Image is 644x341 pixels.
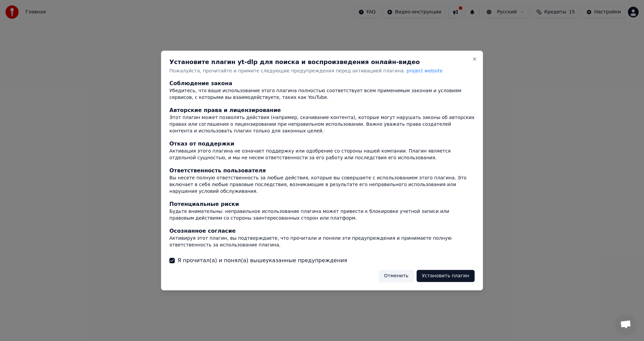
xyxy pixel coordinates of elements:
label: Я прочитал(а) и понял(а) вышеуказанные предупреждения [177,257,347,265]
div: Активация этого плагина не означает поддержку или одобрение со стороны нашей компании. Плагин явл... [169,148,475,162]
div: Этот плагин может позволять действия (например, скачивание контента), которые могут нарушать зако... [169,115,475,135]
h2: Установите плагин yt-dlp для поиска и воспроизведения онлайн-видео [169,59,475,65]
div: Авторские права и лицензирование [169,107,475,115]
p: Пожалуйста, прочитайте и примите следующие предупреждения перед активацией плагина. [169,68,475,74]
div: Ответственность пользователя [169,167,475,175]
div: Соблюдение закона [169,80,475,88]
span: project website [407,68,442,73]
div: Убедитесь, что ваше использование этого плагина полностью соответствует всем применимым законам и... [169,88,475,101]
div: Потенциальные риски [169,200,475,208]
div: Будьте внимательны: неправильное использование плагина может привести к блокировке учетной записи... [169,208,475,222]
div: Активируя этот плагин, вы подтверждаете, что прочитали и поняли эти предупреждения и принимаете п... [169,235,475,248]
button: Отменить [379,270,414,282]
div: Осознанное согласие [169,227,475,235]
div: Отказ от поддержки [169,140,475,148]
button: Установить плагин [417,270,475,282]
div: Вы несете полную ответственность за любые действия, которые вы совершаете с использованием этого ... [169,175,475,195]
